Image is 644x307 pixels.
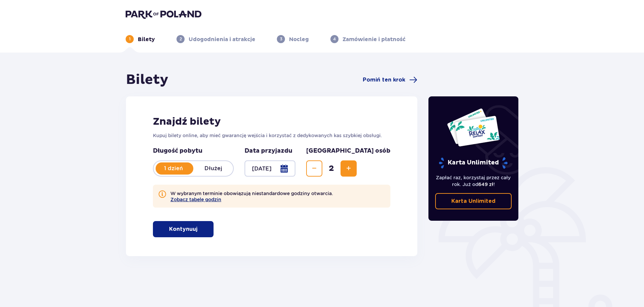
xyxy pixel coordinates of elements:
p: Udogodnienia i atrakcje [189,36,255,43]
p: 3 [280,36,282,42]
button: Kontynuuj [153,221,214,237]
p: Kontynuuj [169,225,197,233]
p: Nocleg [289,36,309,43]
button: Zwiększ [341,160,357,177]
p: W wybranym terminie obowiązują niestandardowe godziny otwarcia. [170,190,333,202]
p: Zamówienie i płatność [343,36,406,43]
button: Zobacz tabelę godzin [170,197,221,202]
span: 2 [324,163,339,174]
div: 3Nocleg [277,35,309,43]
div: 4Zamówienie i płatność [330,35,406,43]
div: 2Udogodnienia i atrakcje [176,35,255,43]
p: Zapłać raz, korzystaj przez cały rok. Już od ! [435,174,512,188]
h1: Bilety [126,71,168,88]
p: 2 [180,36,182,42]
img: Dwie karty całoroczne do Suntago z napisem 'UNLIMITED RELAX', na białym tle z tropikalnymi liśćmi... [447,108,500,147]
div: 1Bilety [126,35,155,43]
p: 4 [333,36,336,42]
p: Dłużej [193,165,233,172]
p: [GEOGRAPHIC_DATA] osób [306,147,390,155]
p: Karta Unlimited [438,157,508,169]
p: Kupuj bilety online, aby mieć gwarancję wejścia i korzystać z dedykowanych kas szybkiej obsługi. [153,132,390,139]
img: Park of Poland logo [126,9,201,19]
p: Bilety [138,36,155,43]
a: Karta Unlimited [435,193,512,209]
span: Pomiń ten krok [363,76,405,84]
p: 1 [129,36,131,42]
p: Długość pobytu [153,147,234,155]
a: Pomiń ten krok [363,76,417,84]
h2: Znajdź bilety [153,115,390,128]
p: 1 dzień [154,165,193,172]
p: Data przyjazdu [245,147,292,155]
span: 649 zł [478,182,493,187]
button: Zmniejsz [306,160,322,177]
p: Karta Unlimited [451,197,495,205]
